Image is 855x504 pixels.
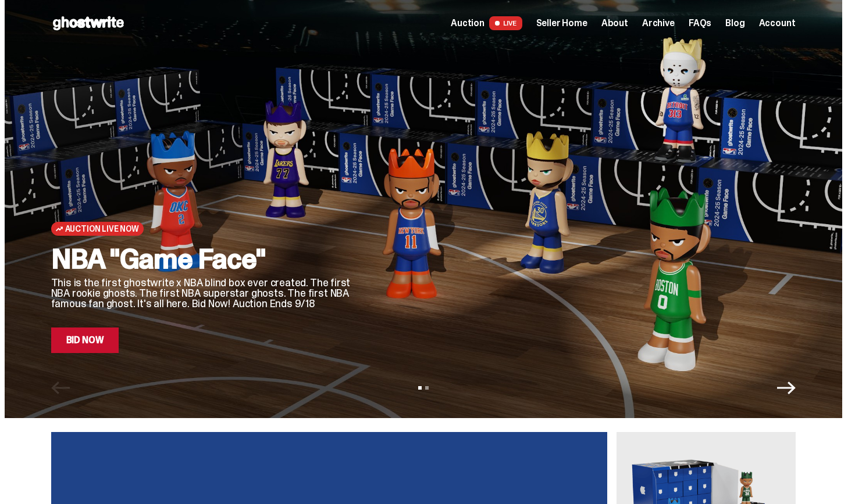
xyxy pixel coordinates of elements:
[642,19,675,28] a: Archive
[489,16,522,30] span: LIVE
[536,19,587,28] a: Seller Home
[425,386,429,390] button: View slide 2
[777,379,796,397] button: Next
[418,386,422,390] button: View slide 1
[51,278,354,309] p: This is the first ghostwrite x NBA blind box ever created. The first NBA rookie ghosts. The first...
[759,19,796,28] a: Account
[725,19,744,28] a: Blog
[451,19,484,28] span: Auction
[601,19,628,28] a: About
[689,19,711,28] a: FAQs
[51,245,354,273] h2: NBA "Game Face"
[451,16,522,30] a: Auction LIVE
[51,327,119,353] a: Bid Now
[65,224,139,233] span: Auction Live Now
